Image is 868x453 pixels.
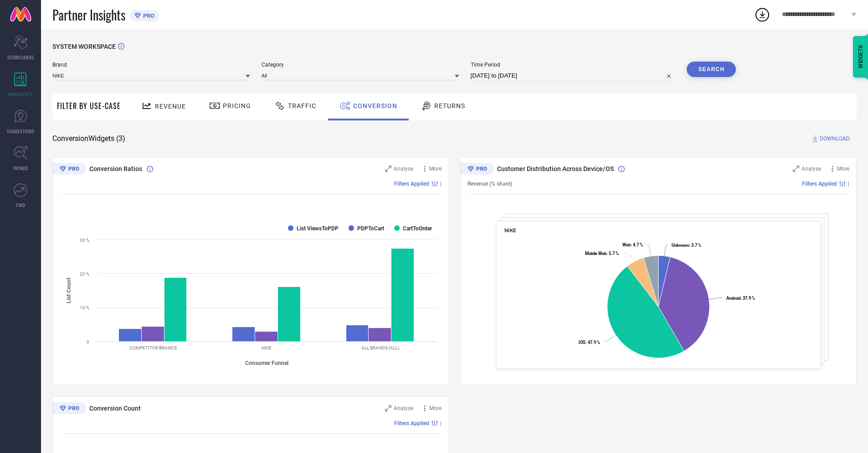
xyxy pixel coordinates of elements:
span: NIKE [504,227,516,234]
tspan: IOS [579,340,586,345]
span: Revenue (% share) [467,181,512,187]
span: Filters Applied [802,181,837,187]
text: : 4.7 % [622,242,643,247]
span: Brand [52,62,250,68]
span: Returns [434,102,465,109]
tspan: Unknown [672,243,689,248]
span: FWD [16,202,25,208]
span: | [440,420,442,427]
text: : 37.9 % [726,296,755,301]
span: Traffic [288,102,316,109]
button: Search [687,62,736,77]
span: Filter By Use-Case [57,100,121,111]
span: SUGGESTIONS [7,128,35,135]
span: Time Period [471,62,676,68]
svg: Zoom [385,405,391,411]
div: Open download list [754,6,770,23]
tspan: Consumer Funnel [245,360,288,366]
text: 20 % [80,271,89,276]
span: Revenue [155,103,186,110]
tspan: Android [726,296,740,301]
tspan: Web [622,242,631,247]
span: Analyse [394,166,413,172]
span: Conversion Widgets ( 3 ) [52,134,125,143]
span: More [837,166,849,172]
span: PRO [141,12,154,19]
div: Premium [52,163,86,177]
span: SYSTEM WORKSPACE [52,43,116,50]
text: 30 % [80,238,89,243]
svg: Zoom [793,166,799,172]
text: : 3.7 % [672,243,701,248]
svg: Zoom [385,166,391,172]
span: Analyse [801,166,821,172]
span: Conversion [353,102,397,109]
text: PDPToCart [357,225,384,232]
text: COMPETITOR BRANDS [129,345,177,350]
span: Partner Insights [52,5,125,24]
span: Filters Applied [394,181,429,187]
text: CartToOrder [403,225,432,232]
text: NIKE [262,345,272,350]
span: DOWNLOAD [820,134,850,143]
span: Pricing [223,102,251,109]
text: 0 [87,339,89,344]
text: 10 % [80,305,89,310]
span: TRENDS [13,165,28,172]
span: WORKSPACE [8,91,33,98]
span: More [429,405,442,411]
text: ALL BRANDS (ALL) [361,345,399,350]
input: Select time period [471,70,676,81]
span: Customer Distribution Across Device/OS [497,165,614,172]
text: List ViewsToPDP [297,225,339,232]
span: SCORECARDS [7,54,34,61]
tspan: List Count [66,277,72,303]
span: More [429,166,442,172]
text: : 5.7 % [585,251,619,256]
span: Conversion Ratios [89,165,142,172]
span: Analyse [394,405,413,411]
tspan: Mobile Web [585,251,606,256]
span: Conversion Count [89,405,141,412]
div: Premium [52,402,86,416]
div: Premium [460,163,494,177]
span: | [848,181,849,187]
text: : 47.9 % [579,340,600,345]
span: | [440,181,442,187]
span: Filters Applied [394,420,429,427]
span: Category [262,62,459,68]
